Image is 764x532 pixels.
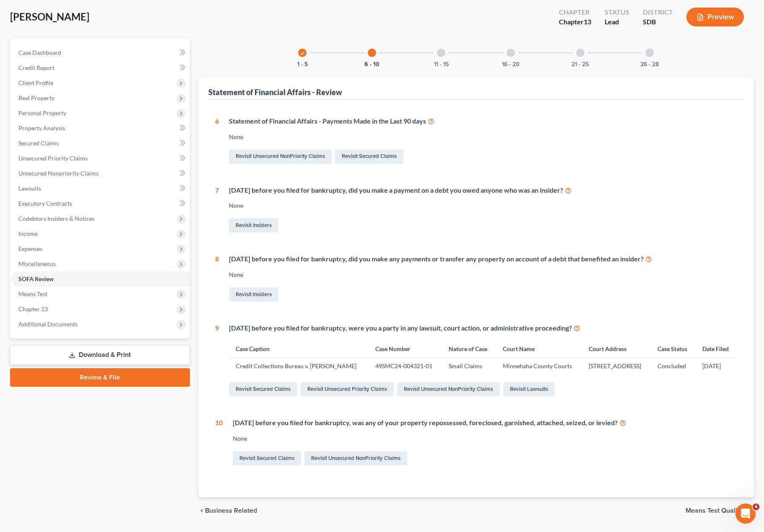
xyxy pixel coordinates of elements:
[18,170,99,177] span: Unsecured Nonpriority Claims
[18,109,66,116] span: Personal Property
[208,87,342,97] div: Statement of Financial Affairs - Review
[229,382,297,396] a: Revisit Secured Claims
[18,139,59,147] span: Secured Claims
[18,185,41,192] span: Lawsuits
[12,136,190,151] a: Secured Claims
[233,451,301,465] a: Revisit Secured Claims
[229,150,332,164] a: Revisit Unsecured NonPriority Claims
[12,121,190,136] a: Property Analysis
[18,245,42,252] span: Expenses
[297,62,308,67] button: 1 - 5
[215,418,223,467] div: 10
[12,45,190,60] a: Case Dashboard
[301,382,394,396] a: Revisit Unsecured Priority Claims
[233,434,738,443] div: None
[18,305,48,312] span: Chapter 13
[229,323,738,333] div: [DATE] before you filed for bankruptcy, were you a party in any lawsuit, court action, or adminis...
[442,358,496,374] td: Small Claims
[215,254,219,303] div: 8
[18,320,78,328] span: Additional Documents
[18,49,61,56] span: Case Dashboard
[735,504,756,524] iframe: Intercom live chat
[643,8,673,17] div: District
[229,358,369,374] td: Credit Collections Bureau v. [PERSON_NAME]
[582,340,651,358] th: Court Address
[18,64,55,71] span: Credit Report
[686,507,747,514] span: Means Test Qualifier
[559,8,591,17] div: Chapter
[364,62,379,67] button: 6 - 10
[229,116,738,126] div: Statement of Financial Affairs - Payments Made in the Last 90 days
[651,358,696,374] td: Concluded
[10,345,190,365] a: Download & Print
[229,218,278,232] a: Revisit Insiders
[229,186,738,195] div: [DATE] before you filed for bankruptcy, did you make a payment on a debt you owed anyone who was ...
[335,150,403,164] a: Revisit Secured Claims
[10,368,190,387] a: Review & File
[12,271,190,287] a: SOFA Review
[503,382,555,396] a: Revisit Lawsuits
[18,124,65,132] span: Property Analysis
[496,340,582,358] th: Court Name
[299,50,305,56] i: check
[686,507,754,514] button: Means Test Qualifier chevron_right
[605,17,629,27] div: Lead
[584,18,591,26] span: 13
[18,275,54,282] span: SOFA Review
[12,166,190,181] a: Unsecured Nonpriority Claims
[18,215,95,222] span: Codebtors Insiders & Notices
[686,8,744,26] button: Preview
[18,290,47,297] span: Means Test
[643,17,673,27] div: SDB
[215,323,219,398] div: 9
[229,271,738,279] div: None
[559,17,591,27] div: Chapter
[696,358,737,374] td: [DATE]
[18,94,55,101] span: Real Property
[605,8,629,17] div: Status
[198,507,257,514] button: chevron_left Business Related
[753,504,759,510] span: 4
[502,62,520,67] button: 16 - 20
[198,507,205,514] i: chevron_left
[229,340,369,358] th: Case Caption
[18,260,56,267] span: Miscellaneous
[18,200,72,207] span: Executory Contracts
[18,79,53,86] span: Client Profile
[434,62,449,67] button: 11 - 15
[12,181,190,196] a: Lawsuits
[397,382,500,396] a: Revisit Unsecured NonPriority Claims
[369,358,442,374] td: 49SMC24-004321-01
[651,340,696,358] th: Case Status
[640,62,659,67] button: 26 - 28
[572,62,589,67] button: 21 - 25
[229,254,738,264] div: [DATE] before you filed for bankruptcy, did you make any payments or transfer any property on acc...
[442,340,496,358] th: Nature of Case
[582,358,651,374] td: [STREET_ADDRESS]
[18,155,88,162] span: Unsecured Priority Claims
[304,451,407,465] a: Revisit Unsecured NonPriority Claims
[18,230,38,237] span: Income
[12,196,190,211] a: Executory Contracts
[205,507,257,514] span: Business Related
[215,186,219,235] div: 7
[496,358,582,374] td: Minnehaha County Courts
[229,287,278,302] a: Revisit Insiders
[696,340,737,358] th: Date Filed
[229,133,738,141] div: None
[12,151,190,166] a: Unsecured Priority Claims
[215,116,219,165] div: 6
[10,10,89,23] span: [PERSON_NAME]
[229,201,738,210] div: None
[369,340,442,358] th: Case Number
[12,60,190,75] a: Credit Report
[233,418,738,428] div: [DATE] before you filed for bankruptcy, was any of your property repossessed, foreclosed, garnish...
